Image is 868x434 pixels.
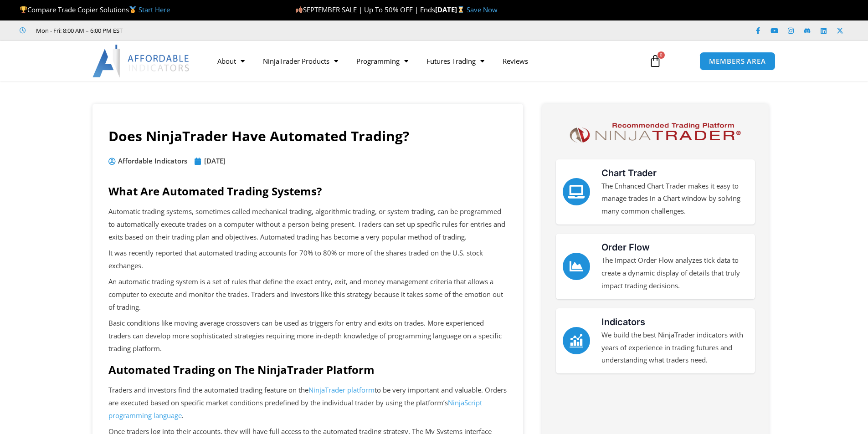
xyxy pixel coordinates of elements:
img: 🏆 [20,6,27,13]
a: Indicators [601,317,645,327]
a: 0 [635,48,675,74]
img: LogoAI | Affordable Indicators – NinjaTrader [92,45,190,77]
p: The Enhanced Chart Trader makes it easy to manage trades in a Chart window by solving many common... [601,180,748,218]
a: NinjaTrader platform [308,385,375,394]
span: MEMBERS AREA [709,58,766,65]
a: Reviews [493,51,537,71]
img: NinjaTrader Logo | Affordable Indicators – NinjaTrader [565,120,745,146]
p: Traders and investors find the automated trading feature on the to be very important and valuable... [108,384,507,422]
h1: Does NinjaTrader Have Automated Trading? [108,127,507,146]
time: [DATE] [204,156,226,165]
p: Basic conditions like moving average crossovers can be used as triggers for entry and exits on tr... [108,317,507,355]
h2: What Are Automated Trading Systems? [108,184,507,198]
a: NinjaTrader Products [254,51,347,71]
strong: [DATE] [435,5,467,14]
span: Compare Trade Copier Solutions [20,5,170,14]
img: 🍂 [296,6,303,13]
img: 🥇 [129,6,136,13]
a: About [208,51,254,71]
p: It was recently reported that automated trading accounts for 70% to 80% or more of the shares tra... [108,247,507,272]
a: Programming [347,51,417,71]
a: Futures Trading [417,51,493,71]
h2: Automated Trading on The NinjaTrader Platform [108,363,507,377]
a: Start Here [139,5,170,14]
span: SEPTEMBER SALE | Up To 50% OFF | Ends [295,5,435,14]
img: ⌛ [457,6,464,13]
a: Order Flow [601,242,650,253]
span: 0 [657,51,665,59]
a: Indicators [563,327,590,354]
nav: Menu [208,51,638,71]
iframe: Customer reviews powered by Trustpilot [135,26,272,35]
span: Affordable Indicators [116,155,187,168]
a: Order Flow [563,253,590,280]
a: MEMBERS AREA [699,52,776,71]
span: Mon - Fri: 8:00 AM – 6:00 PM EST [34,25,123,36]
a: NinjaScript programming language [108,398,482,420]
p: The Impact Order Flow analyzes tick data to create a dynamic display of details that truly impact... [601,254,748,292]
a: Chart Trader [601,168,657,179]
p: Automatic trading systems, sometimes called mechanical trading, algorithmic trading, or system tr... [108,205,507,244]
a: Save Now [467,5,498,14]
a: Chart Trader [563,178,590,205]
p: An automatic trading system is a set of rules that define the exact entry, exit, and money manage... [108,276,507,314]
p: We build the best NinjaTrader indicators with years of experience in trading futures and understa... [601,329,748,367]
